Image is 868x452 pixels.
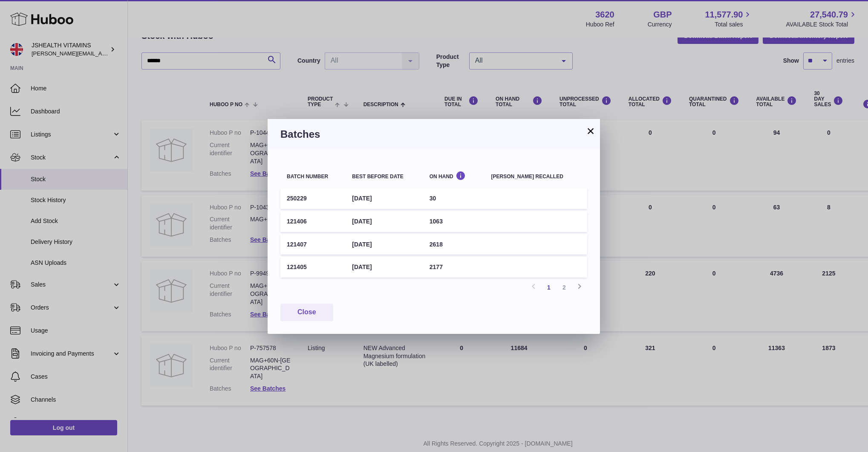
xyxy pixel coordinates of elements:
div: Best before date [352,174,416,180]
td: 2177 [423,257,485,278]
a: 1 [541,280,557,295]
div: Batch number [287,174,339,180]
td: 2618 [423,234,485,255]
a: 2 [557,280,572,295]
td: 121407 [280,234,346,255]
td: [DATE] [346,188,423,209]
td: 121405 [280,257,346,278]
td: [DATE] [346,211,423,232]
td: [DATE] [346,234,423,255]
div: [PERSON_NAME] recalled [491,174,581,180]
td: 30 [423,188,485,209]
button: × [585,126,596,136]
td: 250229 [280,188,346,209]
td: 1063 [423,211,485,232]
td: [DATE] [346,257,423,278]
button: Close [280,304,333,321]
div: On Hand [430,171,479,179]
td: 121406 [280,211,346,232]
h3: Batches [280,127,587,141]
